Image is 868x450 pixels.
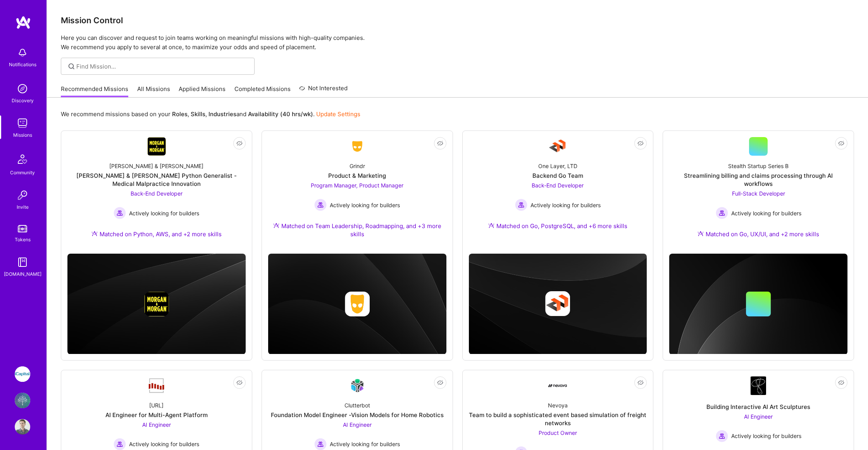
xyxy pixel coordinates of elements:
[716,430,728,442] img: Actively looking for builders
[469,254,647,354] img: cover
[669,172,847,188] div: Streamlining billing and claims processing through AI workflows
[637,140,644,146] i: icon EyeClosed
[91,230,222,238] div: Matched on Python, AWS, and +2 more skills
[330,440,400,448] span: Actively looking for builders
[15,45,30,60] img: bell
[142,421,171,428] span: AI Engineer
[728,162,789,170] div: Stealth Startup Series B
[469,411,647,427] div: Team to build a sophisticated event based simulation of freight networks
[344,401,370,409] div: Clutterbot
[15,235,31,244] div: Tokens
[13,150,32,168] img: Community
[131,190,183,197] span: Back-End Developer
[314,199,327,211] img: Actively looking for builders
[67,172,246,188] div: [PERSON_NAME] & [PERSON_NAME] Python Generalist - Medical Malpractice Innovation
[91,230,98,237] img: Ateam Purple Icon
[545,291,570,316] img: Company logo
[15,254,30,270] img: guide book
[268,137,446,247] a: Company LogoGrindrProduct & MarketingProgram Manager, Product Manager Actively looking for builde...
[330,201,400,209] span: Actively looking for builders
[488,222,494,228] img: Ateam Purple Icon
[13,393,32,408] a: Flowcarbon: AI Memory Company
[61,85,128,98] a: Recommended Missions
[548,137,567,156] img: Company Logo
[838,140,844,146] i: icon EyeClosed
[348,139,367,153] img: Company Logo
[697,230,819,238] div: Matched on Go, UX/UI, and +2 more skills
[147,137,166,156] img: Company Logo
[236,140,243,146] i: icon EyeClosed
[437,380,443,386] i: icon EyeClosed
[114,207,126,219] img: Actively looking for builders
[15,81,30,96] img: discovery
[744,413,773,420] span: AI Engineer
[548,384,567,387] img: Company Logo
[109,162,203,170] div: [PERSON_NAME] & [PERSON_NAME]
[12,96,34,105] div: Discovery
[76,62,249,70] input: Find Mission...
[67,137,246,247] a: Company Logo[PERSON_NAME] & [PERSON_NAME][PERSON_NAME] & [PERSON_NAME] Python Generalist - Medica...
[838,380,844,386] i: icon EyeClosed
[15,15,31,29] img: logo
[669,254,847,355] img: cover
[548,401,568,409] div: Nevoya
[4,270,41,278] div: [DOMAIN_NAME]
[299,84,348,98] a: Not Interested
[316,110,360,118] a: Update Settings
[179,85,226,98] a: Applied Missions
[137,85,170,98] a: All Missions
[129,440,199,448] span: Actively looking for builders
[15,115,30,131] img: teamwork
[538,162,577,170] div: One Layer, LTD
[172,110,188,118] b: Roles
[61,15,854,25] h3: Mission Control
[345,292,370,316] img: Company logo
[515,199,527,211] img: Actively looking for builders
[147,378,166,394] img: Company Logo
[669,137,847,247] a: Stealth Startup Series BStreamlining billing and claims processing through AI workflowsFull-Stack...
[343,421,372,428] span: AI Engineer
[273,222,279,228] img: Ateam Purple Icon
[530,201,601,209] span: Actively looking for builders
[9,60,36,69] div: Notifications
[61,33,854,52] p: Here you can discover and request to join teams working on meaningful missions with high-quality ...
[248,110,313,118] b: Availability (40 hrs/wk)
[105,411,208,419] div: AI Engineer for Multi-Agent Platform
[15,366,30,382] img: iCapital: Build and maintain RESTful API
[10,168,35,177] div: Community
[532,172,583,180] div: Backend Go Team
[208,110,236,118] b: Industries
[129,209,199,217] span: Actively looking for builders
[13,131,32,139] div: Missions
[469,137,647,242] a: Company LogoOne Layer, LTDBackend Go TeamBack-End Developer Actively looking for buildersActively...
[61,110,360,118] p: We recommend missions based on your , , and .
[311,182,403,189] span: Program Manager, Product Manager
[13,366,32,382] a: iCapital: Build and maintain RESTful API
[15,393,30,408] img: Flowcarbon: AI Memory Company
[328,172,386,180] div: Product & Marketing
[348,376,367,395] img: Company Logo
[15,187,30,203] img: Invite
[236,380,243,386] i: icon EyeClosed
[539,429,577,436] span: Product Owner
[532,182,584,189] span: Back-End Developer
[731,432,801,440] span: Actively looking for builders
[731,209,801,217] span: Actively looking for builders
[732,190,785,197] span: Full-Stack Developer
[149,401,164,409] div: [URL]
[234,85,291,98] a: Completed Missions
[268,254,446,354] img: cover
[751,376,766,395] img: Company Logo
[697,230,704,237] img: Ateam Purple Icon
[15,419,30,435] img: User Avatar
[268,222,446,238] div: Matched on Team Leadership, Roadmapping, and +3 more skills
[18,225,27,232] img: tokens
[17,203,29,211] div: Invite
[191,110,205,118] b: Skills
[716,207,728,219] img: Actively looking for builders
[13,419,32,435] a: User Avatar
[350,162,365,170] div: Grindr
[144,292,169,316] img: Company logo
[637,380,644,386] i: icon EyeClosed
[271,411,444,419] div: Foundation Model Engineer -Vision Models for Home Robotics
